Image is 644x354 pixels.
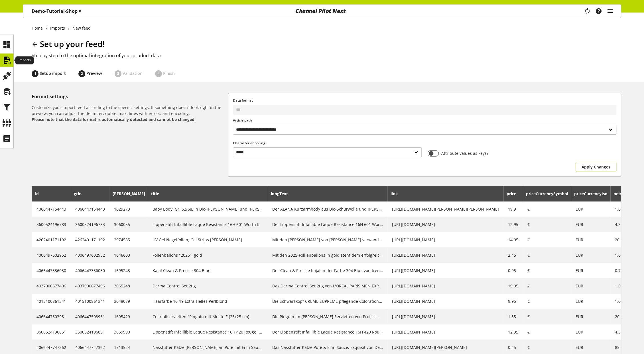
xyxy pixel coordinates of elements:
div: EUR [576,267,606,273]
span: ▾ [79,8,81,14]
span: Article path [233,118,252,123]
div: € [527,329,566,335]
div: 12.95 [508,329,518,335]
div: 1.35 [508,314,518,320]
div: 3600524196851 [36,329,66,335]
span: Apply Changes [582,164,610,170]
div: 1695243 [114,267,143,273]
div: 4015100861341 [75,298,105,304]
a: Home [32,25,46,31]
span: id [35,191,39,196]
div: 4066447336030 [75,267,105,273]
div: Cocktailservietten "Pinguin mit Muster" (25x25 cm) [153,314,263,320]
div: 4037900677496 [75,283,105,289]
nav: main navigation [23,4,621,18]
div: EUR [576,237,606,243]
span: Preview [86,71,102,76]
div: 14.95 [508,237,518,243]
div: 4037900677496 [36,283,66,289]
div: EUR [576,298,606,304]
div: 4006497602952 [75,252,105,258]
span: Attribute values as keys? [439,150,489,156]
span: price [507,191,516,196]
div: https://www.dm.de/dein-bestes-nassfutter-katze-reich-an-pute-mit-ei-in-sauce-exquisit-p4066447747... [392,344,499,350]
div: https://www.dm.de/doonails-uv-gel-nagelfolien-gel-strips-rose-marble-p4262401171192.html [392,237,499,243]
span: Validation [123,71,143,76]
div: 4066447747362 [36,344,66,350]
div: € [527,344,566,350]
div: 1695429 [114,314,143,320]
div: 2.45 [508,252,518,258]
p: Demo-Tutorial-Shop [32,8,81,15]
div: EUR [576,252,606,258]
div: 4066447154443 [75,206,105,212]
div: Das Derma Control Set 2tlg von L'ORÉAL PARiS MEN EXPERT ist die perfekte Kombination für eine rei... [272,283,383,289]
div: Der Clean & Precise Kajal in der Farbe 304 Blue von trend !t up zaubert präzise Linien im Handumd... [272,267,383,273]
a: Imports [47,25,68,31]
div: Baby Body, Gr. 62/68, in Bio-Wolle und Seide, natur [153,206,263,212]
div: € [527,237,566,243]
div: EUR [576,221,606,227]
span: longText [271,191,288,196]
div: https://www.dm.de/dekorieren-und-einrichten-folienballons-2025-gold-p4006497602952.html [392,252,499,258]
div: Die Schwarzkopf CREME SUPREME pflegende Coloration in der Farbe 10-19 Extra-Helles Perlblond verw... [272,298,383,304]
div: Der ALANA Kurzarmbody aus Bio-Schurwolle und Seide ist dank der temperaturregulierenden Eigenscha... [272,206,383,212]
span: 1 [34,71,36,76]
div: EUR [576,206,606,212]
div: 3059990 [114,329,143,335]
div: 3048079 [114,298,143,304]
div: 19.9 [508,206,518,212]
div: Lippenstift Infaillible Laque Resistance 16H 601 Worth It [153,221,263,227]
button: Apply Changes [576,162,616,172]
div: 0.95 [508,267,518,273]
div: EUR [576,344,606,350]
div: 4015100861341 [36,298,66,304]
div: € [527,221,566,227]
div: 4066447747362 [75,344,105,350]
span: Finish [163,71,175,76]
div: Nassfutter Katze reich an Pute mit Ei in Sauce, Exquisit [153,344,263,350]
div: https://www.dm.de/l-oreal-paris-lippenstift-infaillible-laque-resistance-16h-601-worth-it-p360052... [392,221,499,227]
div: 1646603 [114,252,143,258]
div: Folienballons "2025", gold [153,252,263,258]
h5: Format settings [32,93,226,100]
div: 3600524196783 [36,221,66,227]
span: Set up your feed! [40,38,105,49]
span: Setup import [40,71,66,76]
div: https://www.dm.de/trend-t-up-kajal-clean-und-precise-304-blue-p4066447336030.html [392,267,499,273]
div: EUR [576,314,606,320]
div: 3060055 [114,221,143,227]
div: https://www.dm.de/profissimo-cocktailservietten-pinguin-mit-muster-25x25-cm-p4066447503951.html [392,314,499,320]
b: Please note that the data format is automatically detected and cannot be changed. [32,117,196,122]
div: 12.95 [508,221,518,227]
div: Das Nassfutter Katze Pute & Ei in Sauce, Exquisit von Dein Bestes ist ein wahrer Genuss für Katze... [272,344,383,350]
span: link [391,191,398,196]
div: 1629273 [114,206,143,212]
span: Data format [233,98,253,103]
div: 3600524196851 [75,329,105,335]
div: 3065248 [114,283,143,289]
div: Der Lippenstift Infaillible Laque Resistance 16H 420 Rouge Paris von L'Oréal Paris bietet eine in... [272,329,383,335]
div: https://www.dm.de/schwarzkopf-creme-supreme-haarfarbe-10-19-extra-helles-perlblond-p4015100861341... [392,298,499,304]
div: 9.95 [508,298,518,304]
div: 2974585 [114,237,143,243]
div: € [527,252,566,258]
div: € [527,206,566,212]
span: Character encoding [233,141,265,145]
div: Derma Control Set 2tlg [153,283,263,289]
div: € [527,298,566,304]
span: priceCurrencySymbol [526,191,568,196]
div: UV Gel Nagelfolien, Gel Strips Rose Marble [153,237,263,243]
div: Kajal Clean & Precise 304 Blue [153,267,263,273]
div: 19.95 [508,283,518,289]
div: € [527,283,566,289]
div: 4066447154443 [36,206,66,212]
div: https://www.dm.de/l-oreal-paris-men-expert-derma-control-set-2tlg-p4037900677496.html [392,283,499,289]
div: Mit den 2025-Follienballons in gold steht dem erfolgreichen Start ins neue Jahr nichts mehr im We... [272,252,383,258]
div: Lippenstift Infaillible Laque Resistance 16H 420 Rouge Paris [153,329,263,335]
div: Imports [15,56,34,64]
div: 1713524 [114,344,143,350]
div: Die Pinguin im Schnee Servietten von Profissimo können ideal Flüssigkeiten aufsaugen. Sie sind dr... [272,314,383,320]
div: € [527,314,566,320]
div: Haarfarbe 10-19 Extra-Helles Perlblond [153,298,263,304]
